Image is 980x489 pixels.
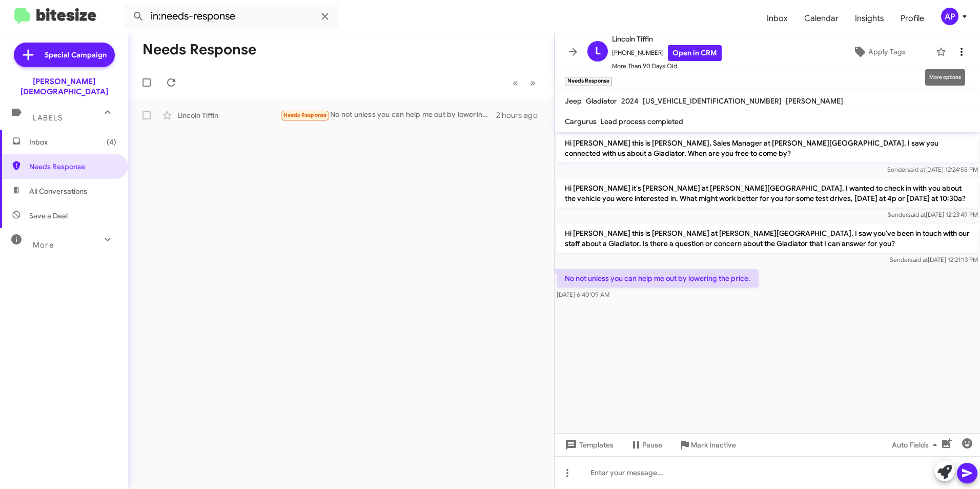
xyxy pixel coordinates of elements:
[565,77,612,86] small: Needs Response
[601,117,683,126] span: Lead process completed
[668,45,722,61] a: Open in CRM
[586,96,617,106] span: Gladiator
[887,166,978,173] span: Sender [DATE] 12:24:55 PM
[280,109,496,121] div: No not unless you can help me out by lowering the price.
[557,291,609,298] span: [DATE] 6:40:09 AM
[827,43,931,61] button: Apply Tags
[888,211,978,218] span: Sender [DATE] 12:23:49 PM
[496,110,546,120] div: 2 hours ago
[565,117,597,126] span: Cargurus
[29,161,116,172] span: Needs Response
[530,76,536,89] span: »
[691,436,736,454] span: Mark Inactive
[786,96,843,106] span: [PERSON_NAME]
[612,61,722,71] span: More Than 90 Days Old
[107,137,116,147] span: (4)
[29,211,68,221] span: Save a Deal
[595,43,601,59] span: L
[507,72,542,93] nav: Page navigation example
[884,436,949,454] button: Auto Fields
[910,256,928,263] span: said at
[29,137,116,147] span: Inbox
[925,69,965,86] div: More options
[847,4,892,33] a: Insights
[868,43,906,61] span: Apply Tags
[45,50,107,60] span: Special Campaign
[565,96,582,106] span: Jeep
[14,43,115,67] a: Special Campaign
[557,224,978,253] p: Hi [PERSON_NAME] this is [PERSON_NAME] at [PERSON_NAME][GEOGRAPHIC_DATA]. I saw you've been in to...
[612,33,722,45] span: Lincoln Tiffin
[563,436,614,454] span: Templates
[890,256,978,263] span: Sender [DATE] 12:21:13 PM
[29,186,87,196] span: All Conversations
[33,240,54,250] span: More
[759,4,796,33] a: Inbox
[932,8,969,25] button: AP
[892,4,932,33] a: Profile
[612,45,722,61] span: [PHONE_NUMBER]
[513,76,518,89] span: «
[33,113,63,123] span: Labels
[892,436,941,454] span: Auto Fields
[941,8,958,25] div: AP
[555,436,622,454] button: Templates
[524,72,542,93] button: Next
[670,436,744,454] button: Mark Inactive
[506,72,524,93] button: Previous
[643,96,782,106] span: [US_VEHICLE_IDENTIFICATION_NUMBER]
[622,436,670,454] button: Pause
[283,112,327,118] span: Needs Response
[642,436,662,454] span: Pause
[177,110,280,120] div: Lincoln Tiffin
[557,134,978,162] p: Hi [PERSON_NAME] this is [PERSON_NAME], Sales Manager at [PERSON_NAME][GEOGRAPHIC_DATA]. I saw yo...
[557,269,759,288] p: No not unless you can help me out by lowering the price.
[142,42,256,58] h1: Needs Response
[796,4,847,33] a: Calendar
[621,96,639,106] span: 2024
[908,211,926,218] span: said at
[557,179,978,208] p: Hi [PERSON_NAME] it's [PERSON_NAME] at [PERSON_NAME][GEOGRAPHIC_DATA]. I wanted to check in with ...
[124,4,339,29] input: Search
[907,166,925,173] span: said at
